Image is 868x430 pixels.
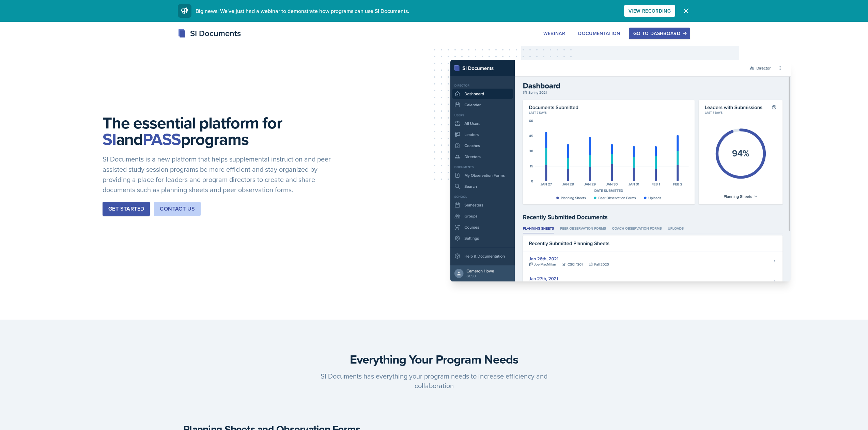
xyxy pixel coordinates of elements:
button: Go to Dashboard [629,28,690,39]
button: Get Started [103,202,150,216]
div: Go to Dashboard [633,31,686,36]
div: Documentation [578,31,620,36]
button: Documentation [574,28,625,39]
button: Contact Us [154,202,201,216]
div: Contact Us [160,205,195,213]
div: Get Started [108,205,144,213]
h3: Everything Your Program Needs [183,352,685,366]
p: SI Documents has everything your program needs to increase efficiency and collaboration [303,371,565,390]
button: Webinar [539,28,570,39]
button: View Recording [624,5,675,17]
div: SI Documents [178,27,241,40]
div: Webinar [543,31,565,36]
span: Big news! We've just had a webinar to demonstrate how programs can use SI Documents. [196,7,409,15]
div: View Recording [629,8,671,14]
